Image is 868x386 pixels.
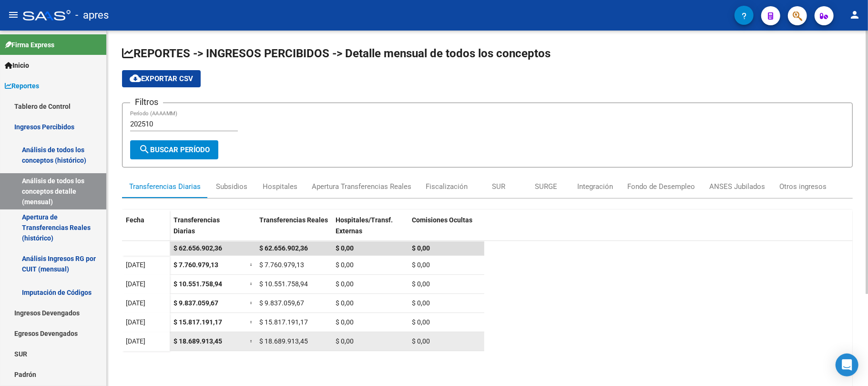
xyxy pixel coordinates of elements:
[577,181,613,192] div: Integración
[259,280,308,288] span: $ 10.551.758,94
[130,73,141,84] mat-icon: cloud_download
[250,261,254,269] span: =
[259,337,308,345] span: $ 18.689.913,45
[336,261,354,269] span: $ 0,00
[174,261,218,269] span: $ 7.760.979,13
[139,144,150,155] mat-icon: search
[336,299,354,307] span: $ 0,00
[174,337,222,345] span: $ 18.689.913,45
[130,74,193,83] span: Exportar CSV
[250,318,254,326] span: =
[336,216,393,235] span: Hospitales/Transf. Externas
[535,181,558,192] div: SURGE
[174,299,218,307] span: $ 9.837.059,67
[332,210,408,250] datatable-header-cell: Hospitales/Transf. Externas
[75,5,109,26] span: - apres
[174,244,222,252] span: $ 62.656.902,36
[412,261,430,269] span: $ 0,00
[130,95,163,109] h3: Filtros
[126,261,145,269] span: [DATE]
[174,318,222,326] span: $ 15.817.191,17
[250,337,254,345] span: =
[426,181,468,192] div: Fiscalización
[412,280,430,288] span: $ 0,00
[122,47,551,60] span: REPORTES -> INGRESOS PERCIBIDOS -> Detalle mensual de todos los conceptos
[5,81,39,91] span: Reportes
[336,318,354,326] span: $ 0,00
[312,181,411,192] div: Apertura Transferencias Reales
[259,261,304,269] span: $ 7.760.979,13
[263,181,297,192] div: Hospitales
[259,244,308,252] span: $ 62.656.902,36
[408,210,484,250] datatable-header-cell: Comisiones Ocultas
[8,9,19,21] mat-icon: menu
[126,299,145,307] span: [DATE]
[126,318,145,326] span: [DATE]
[170,210,246,250] datatable-header-cell: Transferencias Diarias
[836,354,858,376] div: Open Intercom Messenger
[139,146,210,154] span: Buscar Período
[492,181,505,192] div: SUR
[412,337,430,345] span: $ 0,00
[259,216,328,224] span: Transferencias Reales
[174,216,220,235] span: Transferencias Diarias
[849,9,860,21] mat-icon: person
[412,299,430,307] span: $ 0,00
[412,318,430,326] span: $ 0,00
[255,210,332,250] datatable-header-cell: Transferencias Reales
[336,337,354,345] span: $ 0,00
[250,299,254,307] span: =
[130,140,218,159] button: Buscar Período
[336,244,354,252] span: $ 0,00
[126,216,144,224] span: Fecha
[216,181,247,192] div: Subsidios
[5,60,29,71] span: Inicio
[126,280,145,288] span: [DATE]
[174,280,222,288] span: $ 10.551.758,94
[122,70,201,87] button: Exportar CSV
[412,216,472,224] span: Comisiones Ocultas
[412,244,430,252] span: $ 0,00
[129,181,201,192] div: Transferencias Diarias
[336,280,354,288] span: $ 0,00
[779,181,827,192] div: Otros ingresos
[259,318,308,326] span: $ 15.817.191,17
[627,181,695,192] div: Fondo de Desempleo
[709,181,765,192] div: ANSES Jubilados
[250,280,254,288] span: =
[5,40,54,50] span: Firma Express
[126,337,145,345] span: [DATE]
[259,299,304,307] span: $ 9.837.059,67
[122,210,170,250] datatable-header-cell: Fecha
